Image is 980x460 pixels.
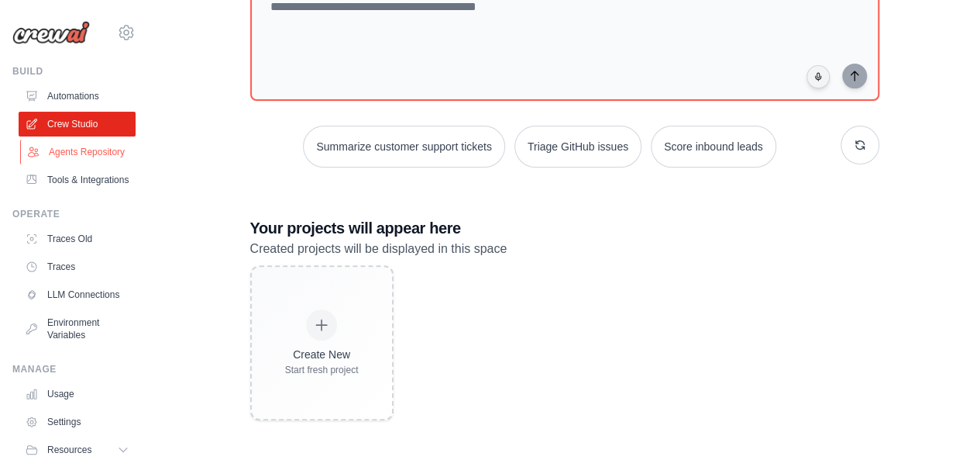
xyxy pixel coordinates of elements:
button: Score inbound leads [651,126,776,168]
button: Summarize customer support tickets [303,126,504,168]
h3: Your projects will appear here [250,217,879,239]
button: Get new suggestions [841,126,879,164]
div: Manage [12,363,136,375]
img: Logo [12,21,90,44]
a: Crew Studio [19,112,136,137]
span: Resources [47,444,91,456]
a: Agents Repository [20,140,137,164]
a: Automations [19,84,136,109]
a: LLM Connections [19,282,136,307]
a: Traces Old [19,227,136,251]
button: Click to speak your automation idea [806,65,830,88]
div: Start fresh project [285,364,359,376]
div: Operate [12,208,136,220]
div: Build [12,65,136,78]
button: Triage GitHub issues [514,126,641,168]
div: Create New [285,347,359,362]
p: Created projects will be displayed in this space [250,239,879,259]
a: Traces [19,254,136,279]
a: Settings [19,410,136,434]
a: Tools & Integrations [19,168,136,192]
a: Environment Variables [19,310,136,348]
a: Usage [19,382,136,406]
